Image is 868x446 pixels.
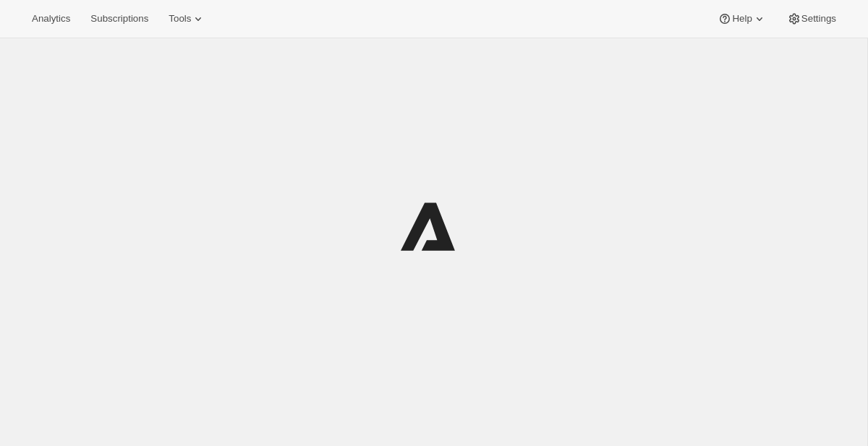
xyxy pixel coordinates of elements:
button: Settings [778,9,845,29]
span: Help [732,13,752,25]
span: Settings [801,13,836,25]
button: Tools [160,9,214,29]
button: Subscriptions [82,9,157,29]
span: Tools [169,13,191,25]
span: Analytics [32,13,70,25]
span: Subscriptions [90,13,148,25]
button: Help [709,9,775,29]
button: Analytics [23,9,79,29]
